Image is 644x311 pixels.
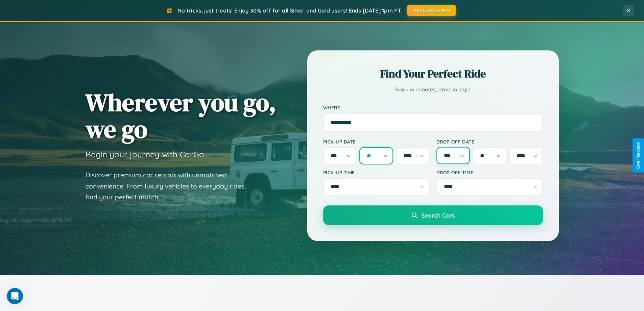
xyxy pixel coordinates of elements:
[436,139,543,145] label: Drop-off Date
[86,149,204,159] h3: Begin your journey with CarGo
[323,66,543,81] h2: Find Your Perfect Ride
[177,7,402,14] span: No tricks, just treats! Enjoy 30% off for all Silver and Gold users! Ends [DATE] 1pm PT.
[86,170,255,203] p: Discover premium car rentals with unmatched convenience. From luxury vehicles to everyday rides, ...
[636,142,641,169] div: Give Feedback
[421,212,455,219] span: Search Cars
[323,85,543,94] p: Book in minutes, drive in style
[7,288,23,304] iframe: Intercom live chat
[86,89,276,142] h1: Wherever you go, we go
[323,139,430,145] label: Pick-up Date
[323,105,543,110] label: Where
[436,170,543,175] label: Drop-off Time
[323,205,543,225] button: Search Cars
[407,5,456,16] button: HALLOWEEN30
[323,170,430,175] label: Pick-up Time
